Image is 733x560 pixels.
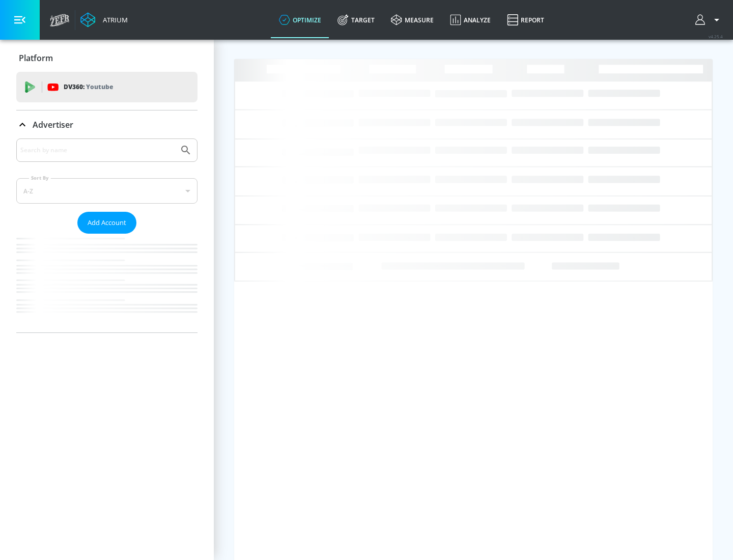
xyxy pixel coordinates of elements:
a: measure [383,2,442,38]
a: Target [329,2,383,38]
a: Atrium [80,12,128,27]
div: Atrium [99,15,128,24]
p: Platform [19,52,53,64]
a: Analyze [442,2,499,38]
div: DV360: Youtube [16,72,198,102]
input: Search by name [20,144,175,157]
button: Add Account [77,212,136,234]
p: DV360: [64,81,113,93]
span: Add Account [88,217,126,229]
p: Advertiser [33,119,73,130]
div: Advertiser [16,138,198,332]
div: Advertiser [16,110,198,139]
span: v 4.25.4 [709,34,723,39]
div: A-Z [16,178,198,204]
nav: list of Advertiser [16,234,198,332]
a: optimize [271,2,329,38]
a: Report [499,2,552,38]
div: Platform [16,44,198,72]
label: Sort By [29,175,51,181]
p: Youtube [86,81,113,92]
